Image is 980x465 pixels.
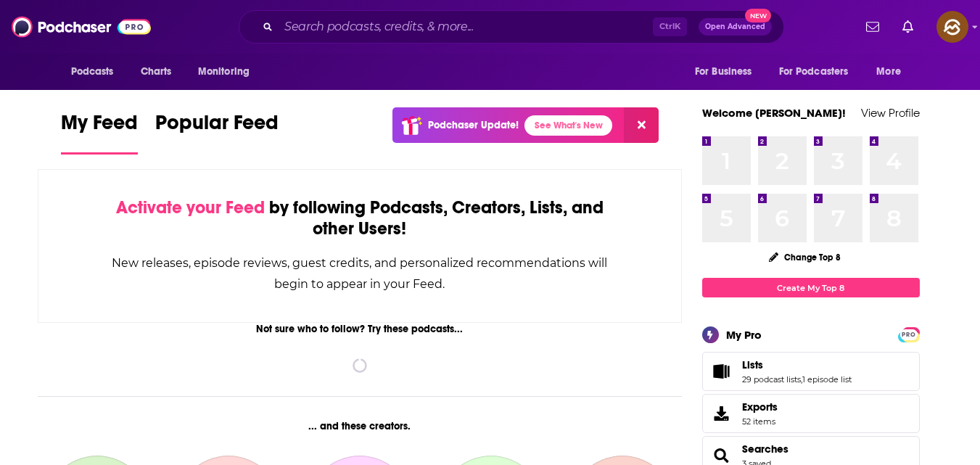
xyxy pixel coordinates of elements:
span: Monitoring [198,62,250,82]
span: Popular Feed [155,110,279,144]
span: Lists [702,352,920,391]
a: Charts [131,58,181,86]
div: Search podcasts, credits, & more... [239,10,784,44]
button: open menu [188,58,268,86]
a: Lists [742,358,852,371]
button: Show profile menu [936,11,968,43]
button: open menu [770,58,870,86]
a: Show notifications dropdown [860,15,885,39]
a: Exports [702,394,920,433]
img: Podchaser - Follow, Share and Rate Podcasts [12,13,151,41]
button: Change Top 8 [760,248,850,266]
div: Not sure who to follow? Try these podcasts... [38,323,683,335]
button: Open AdvancedNew [699,18,772,36]
span: Ctrl K [653,17,687,36]
span: For Podcasters [779,62,849,82]
span: Activate your Feed [116,197,265,218]
a: My Feed [61,110,138,155]
span: , [801,374,802,384]
img: User Profile [936,11,968,43]
span: More [876,62,901,82]
a: 29 podcast lists [742,374,801,384]
a: Popular Feed [155,110,279,155]
a: View Profile [861,106,920,120]
button: open menu [61,58,133,86]
a: PRO [900,329,918,340]
span: Logged in as hey85204 [936,11,968,43]
span: 52 items [742,416,778,427]
a: 1 episode list [802,374,852,384]
input: Search podcasts, credits, & more... [279,15,653,38]
span: Exports [707,403,736,424]
span: Podcasts [71,62,114,82]
a: Lists [707,361,736,382]
div: New releases, episode reviews, guest credits, and personalized recommendations will begin to appe... [111,252,609,295]
span: PRO [900,329,918,340]
span: My Feed [61,110,138,144]
span: Open Advanced [705,23,765,30]
span: Exports [742,400,778,413]
a: Show notifications dropdown [897,15,919,39]
span: New [745,9,771,22]
button: open menu [685,58,770,86]
a: See What's New [524,115,612,136]
a: Welcome [PERSON_NAME]! [702,106,846,120]
span: Charts [141,62,172,82]
span: Lists [742,358,763,371]
div: ... and these creators. [38,420,683,432]
div: My Pro [726,328,762,342]
a: Create My Top 8 [702,278,920,297]
div: by following Podcasts, Creators, Lists, and other Users! [111,197,609,239]
a: Searches [742,443,788,456]
p: Podchaser Update! [428,119,519,131]
span: For Business [695,62,752,82]
button: open menu [866,58,919,86]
